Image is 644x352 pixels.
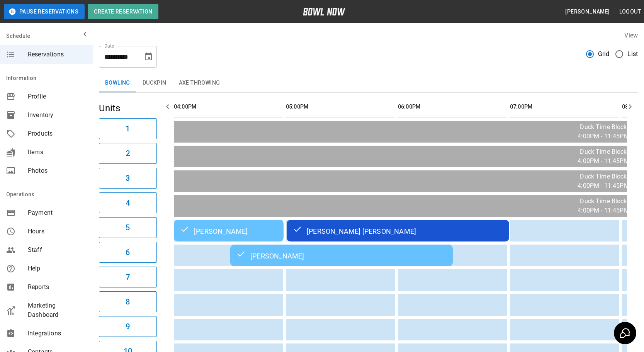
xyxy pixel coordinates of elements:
[99,291,157,312] button: 8
[28,166,87,175] span: Photos
[28,92,87,101] span: Profile
[303,8,345,15] img: logo
[28,282,87,292] span: Reports
[99,192,157,213] button: 4
[624,32,638,39] label: View
[616,5,644,19] button: Logout
[28,148,87,157] span: Items
[126,172,130,184] h6: 3
[126,147,130,160] h6: 2
[126,221,130,234] h6: 5
[99,74,638,92] div: inventory tabs
[136,74,173,92] button: Duckpin
[28,264,87,273] span: Help
[4,4,85,19] button: Pause Reservations
[99,102,157,114] h5: Units
[126,296,130,308] h6: 8
[99,74,136,92] button: Bowling
[562,5,613,19] button: [PERSON_NAME]
[28,111,87,120] span: Inventory
[99,316,157,337] button: 9
[28,227,87,236] span: Hours
[510,96,619,118] th: 07:00PM
[141,49,156,65] button: Choose date, selected date is Aug 29, 2025
[28,129,87,138] span: Products
[99,118,157,139] button: 1
[88,4,158,19] button: Create Reservation
[180,226,277,235] div: [PERSON_NAME]
[174,96,283,118] th: 04:00PM
[28,245,87,255] span: Staff
[28,50,87,59] span: Reservations
[28,301,87,320] span: Marketing Dashboard
[398,96,507,118] th: 06:00PM
[293,226,503,235] div: [PERSON_NAME] [PERSON_NAME]
[627,49,638,59] span: List
[28,208,87,218] span: Payment
[99,143,157,164] button: 2
[99,242,157,263] button: 6
[99,267,157,287] button: 7
[126,271,130,283] h6: 7
[126,246,130,258] h6: 6
[126,320,130,333] h6: 9
[286,96,395,118] th: 05:00PM
[99,168,157,189] button: 3
[28,329,87,338] span: Integrations
[126,197,130,209] h6: 4
[126,122,130,135] h6: 1
[99,217,157,238] button: 5
[598,49,610,59] span: Grid
[236,251,447,260] div: [PERSON_NAME]
[173,74,226,92] button: Axe Throwing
